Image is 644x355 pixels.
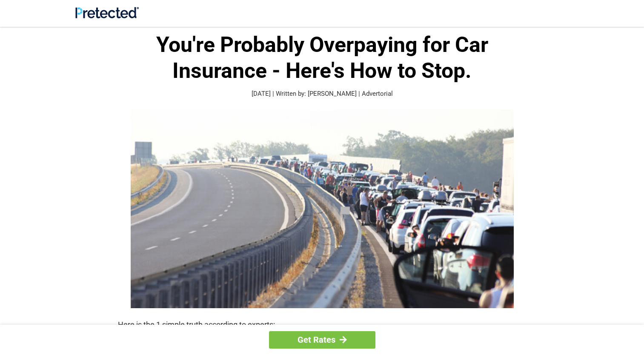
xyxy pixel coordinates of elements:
img: Site Logo [75,7,139,18]
h1: You're Probably Overpaying for Car Insurance - Here's How to Stop. [118,32,527,84]
a: Get Rates [269,331,375,349]
p: [DATE] | Written by: [PERSON_NAME] | Advertorial [118,89,527,99]
a: Site Logo [75,12,139,20]
p: Here is the 1 simple truth according to experts: [118,319,527,331]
